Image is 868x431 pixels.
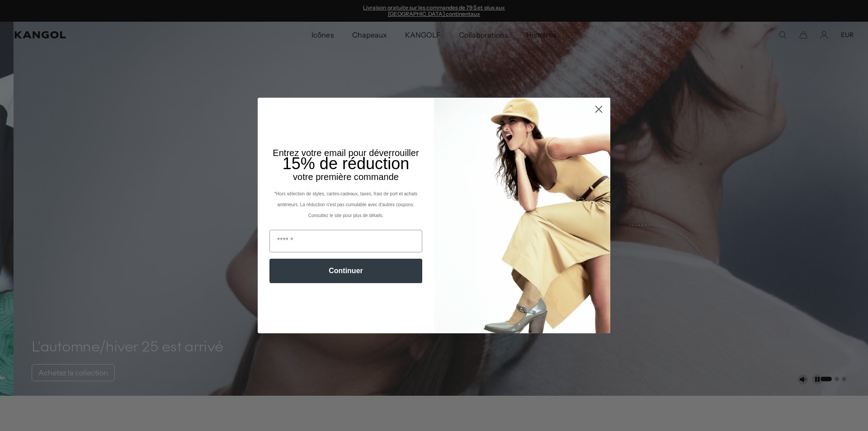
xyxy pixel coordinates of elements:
[269,230,422,252] input: E-mail
[591,101,607,117] button: Fermer la boîte de dialogue
[274,191,418,218] font: *Hors sélection de styles, cartes-cadeaux, taxes, frais de port et achats antérieurs. La réductio...
[329,267,363,275] font: Continuer
[283,154,410,173] font: 15% de réduction
[293,172,399,182] font: votre première commande
[273,148,419,158] font: Entrez votre email pour déverrouiller
[434,98,610,333] img: 93be19ad-e773-4382-80b9-c9d740c9197f.jpeg
[269,259,422,283] button: Continuer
